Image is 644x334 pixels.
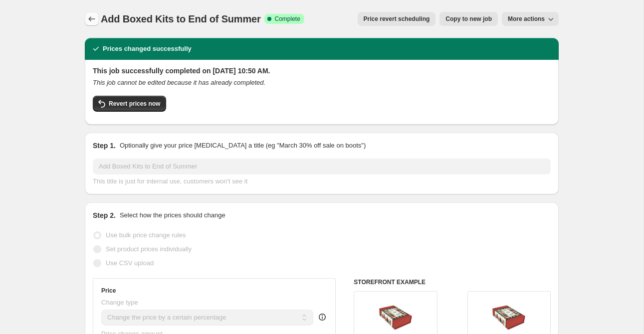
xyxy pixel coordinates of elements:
button: Price change jobs [85,12,99,26]
div: help [317,312,327,322]
p: Optionally give your price [MEDICAL_DATA] a title (eg "March 30% off sale on boots") [120,141,366,151]
span: Complete [274,15,300,23]
button: Price revert scheduling [358,12,436,26]
button: More actions [502,12,559,26]
h2: This job successfully completed on [DATE] 10:50 AM. [93,66,551,76]
h2: Step 2. [93,210,116,220]
span: Add Boxed Kits to End of Summer [101,13,260,24]
h3: Price [101,287,116,295]
span: Use bulk price change rules [106,231,186,239]
span: This title is just for internal use, customers won't see it [93,177,247,185]
span: Use CSV upload [106,259,154,267]
span: Change type [101,299,138,306]
span: Revert prices now [109,100,160,108]
h2: Prices changed successfully [103,44,192,54]
span: Copy to new job [445,15,492,23]
button: Copy to new job [439,12,498,26]
p: Select how the prices should change [120,210,225,220]
input: 30% off holiday sale [93,159,551,174]
i: This job cannot be edited because it has already completed. [93,79,265,86]
button: Revert prices now [93,96,166,112]
h2: Step 1. [93,141,116,151]
span: More actions [508,15,545,23]
span: Price revert scheduling [364,15,430,23]
span: Set product prices individually [106,245,192,253]
h6: STOREFRONT EXAMPLE [354,278,551,286]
